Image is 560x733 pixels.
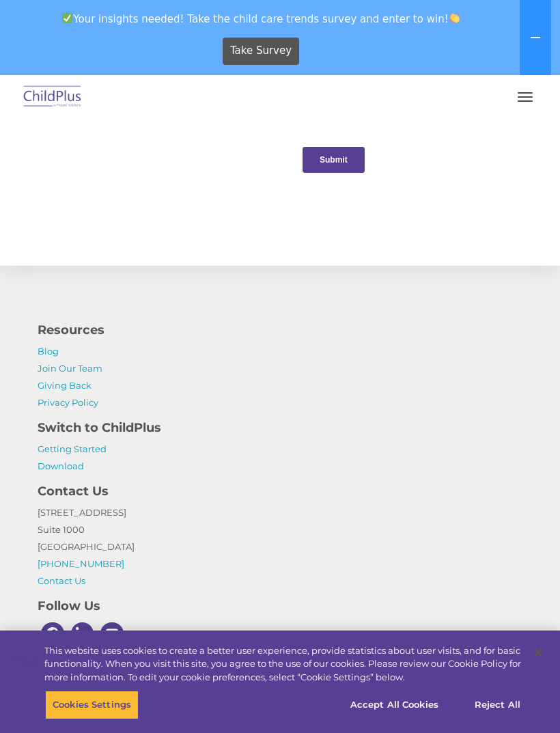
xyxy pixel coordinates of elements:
button: Close [523,637,553,667]
span: Your insights needed! Take the child care trends survey and enter to win! [5,5,517,32]
a: Join Our Team [38,363,102,374]
a: Take Survey [223,38,300,65]
img: 👏 [449,13,460,23]
a: Linkedin [68,619,98,649]
div: This website uses cookies to create a better user experience, provide statistics about user visit... [44,644,521,684]
p: [STREET_ADDRESS] Suite 1000 [GEOGRAPHIC_DATA] [38,504,522,590]
button: Accept All Cookies [343,691,446,719]
h4: Resources [38,320,522,340]
h4: Switch to ChildPlus [38,418,522,437]
button: Reject All [455,691,540,719]
a: Youtube [97,619,127,649]
a: Download [38,460,84,471]
a: Blog [38,346,59,357]
a: Facebook [38,619,68,649]
span: Take Survey [230,39,292,63]
img: ✅ [62,13,72,23]
a: [PHONE_NUMBER] [38,558,124,569]
a: Privacy Policy [38,397,98,408]
h4: Follow Us [38,596,522,616]
button: Cookies Settings [45,691,139,719]
a: Contact Us [38,575,85,586]
a: Getting Started [38,443,107,454]
h4: Contact Us [38,482,522,501]
a: Giving Back [38,380,92,391]
img: ChildPlus by Procare Solutions [20,81,85,113]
